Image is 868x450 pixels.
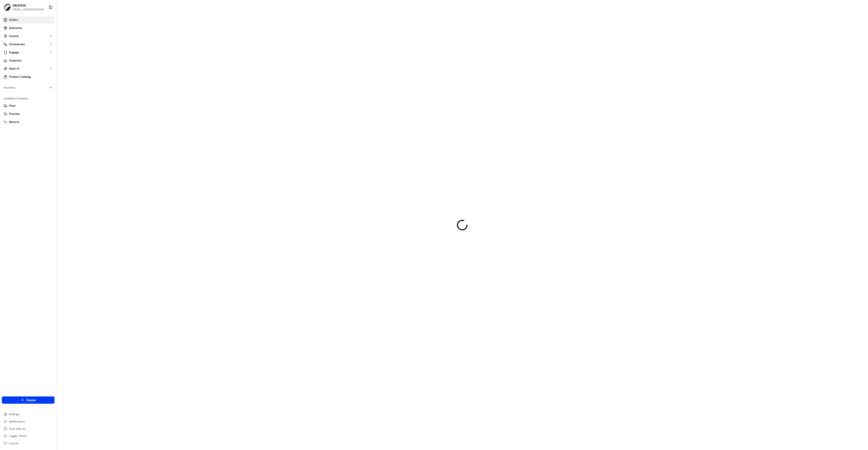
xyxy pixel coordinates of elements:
[2,57,54,64] a: Analytics
[4,120,53,124] a: Returns
[9,34,19,38] span: Control
[2,16,54,24] a: Orders
[9,59,21,63] span: Analytics
[2,73,54,80] a: Product Catalog
[2,2,47,13] button: MILKRUNMILKRUN[EMAIL_ADDRESS][DOMAIN_NAME]
[2,24,54,32] a: Deliveries
[2,433,54,439] button: Toggle Theme
[9,104,16,108] span: Fleet
[9,412,19,416] span: Settings
[9,42,25,46] span: Orchestrate
[2,95,54,102] div: Available Products
[2,110,54,118] button: Promise
[2,426,54,432] button: Chat with us!
[13,3,26,8] button: MILKRUN
[9,420,25,423] span: Notifications
[13,8,45,11] button: [EMAIL_ADDRESS][DOMAIN_NAME]
[9,427,26,431] span: Chat with us!
[4,104,53,108] a: Fleet
[9,26,22,30] span: Deliveries
[4,4,11,11] img: MILKRUN
[2,102,54,109] button: Fleet
[9,120,19,124] span: Returns
[9,441,18,445] span: Log out
[4,112,53,116] a: Promise
[2,65,54,72] button: Nash AI
[9,75,31,79] span: Product Catalog
[2,411,54,417] button: Settings
[9,434,27,438] span: Toggle Theme
[2,41,54,48] button: Orchestrate
[9,67,19,71] span: Nash AI
[9,112,20,116] span: Promise
[2,118,54,126] button: Returns
[9,18,18,22] span: Orders
[2,33,54,40] button: Control
[2,84,54,91] div: Favorites
[2,396,54,404] button: Create
[2,440,54,446] button: Log out
[2,49,54,56] button: Engage
[26,398,36,402] span: Create
[2,418,54,425] button: Notifications
[9,50,19,54] span: Engage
